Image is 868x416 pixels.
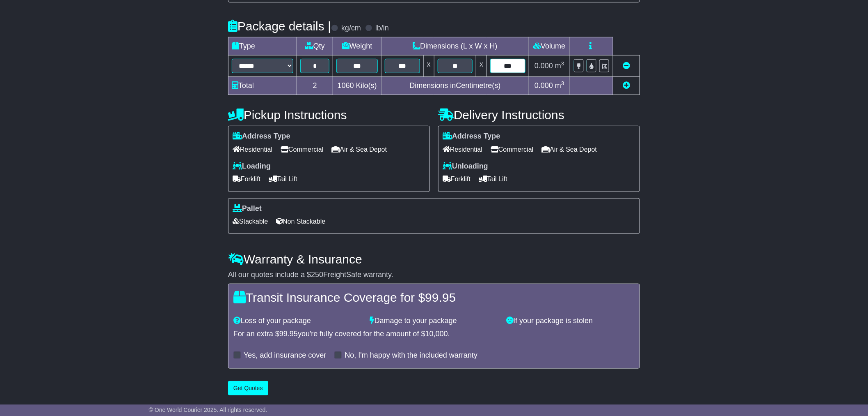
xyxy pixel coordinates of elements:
label: kg/cm [341,24,361,33]
span: Tail Lift [269,173,297,185]
div: For an extra $ you're fully covered for the amount of $ . [233,330,635,339]
span: 0.000 [535,81,553,90]
span: Air & Sea Depot [542,143,597,156]
h4: Delivery Instructions [438,108,640,122]
td: 2 [297,77,333,95]
div: All our quotes include a $ FreightSafe warranty. [228,270,640,280]
h4: Pickup Instructions [228,108,430,122]
span: Non Stackable [276,215,325,228]
a: Add new item [623,81,630,90]
label: Loading [233,162,271,171]
td: Dimensions in Centimetre(s) [381,77,529,95]
td: Qty [297,37,333,55]
button: Get Quotes [228,381,268,395]
td: Kilo(s) [333,77,381,95]
td: Type [228,37,297,55]
label: lb/in [375,24,389,33]
span: Forklift [233,173,260,185]
span: 1060 [338,81,354,90]
td: Total [228,77,297,95]
td: x [476,55,487,77]
span: Residential [443,143,482,156]
span: 99.95 [279,330,298,338]
span: © One World Courier 2025. All rights reserved. [149,407,267,413]
span: Tail Lift [479,173,507,185]
a: Remove this item [623,62,630,70]
span: Commercial [281,143,323,156]
td: x [423,55,434,77]
sup: 3 [561,60,564,67]
div: Loss of your package [229,317,366,326]
div: Damage to your package [366,317,503,326]
label: Unloading [443,162,488,171]
span: m [555,81,564,90]
td: Volume [529,37,570,55]
h4: Transit Insurance Coverage for $ [233,291,635,304]
span: 10,000 [425,330,448,338]
span: 99.95 [425,291,456,304]
label: Pallet [233,204,262,213]
sup: 3 [561,80,564,86]
label: Address Type [443,132,500,141]
span: Air & Sea Depot [332,143,387,156]
div: If your package is stolen [502,317,639,326]
span: Forklift [443,173,471,185]
span: 250 [311,270,323,279]
h4: Warranty & Insurance [228,252,640,266]
span: 0.000 [535,62,553,70]
label: No, I'm happy with the included warranty [345,351,477,360]
td: Dimensions (L x W x H) [381,37,529,55]
span: m [555,62,564,70]
label: Address Type [233,132,290,141]
span: Residential [233,143,272,156]
td: Weight [333,37,381,55]
h4: Package details | [228,19,331,33]
span: Commercial [491,143,533,156]
label: Yes, add insurance cover [244,351,326,360]
span: Stackable [233,215,268,228]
